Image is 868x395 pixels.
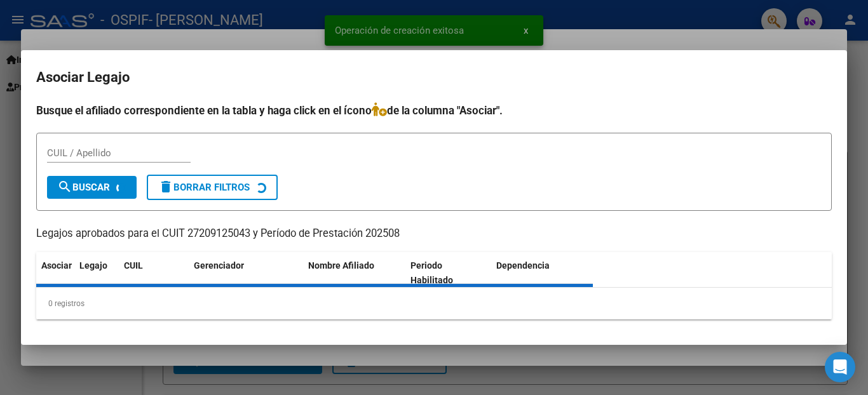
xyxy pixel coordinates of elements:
[194,260,244,271] span: Gerenciador
[308,260,374,271] span: Nombre Afiliado
[825,352,855,382] div: Open Intercom Messenger
[36,288,832,319] div: 0 registros
[158,182,250,193] span: Borrar Filtros
[57,182,110,193] span: Buscar
[124,260,143,271] span: CUIL
[57,179,72,194] mat-icon: search
[36,65,832,90] h2: Asociar Legajo
[36,226,832,242] p: Legajos aprobados para el CUIT 27209125043 y Período de Prestación 202508
[496,260,550,271] span: Dependencia
[147,175,278,200] button: Borrar Filtros
[36,252,74,294] datatable-header-cell: Asociar
[41,260,72,271] span: Asociar
[189,252,303,294] datatable-header-cell: Gerenciador
[405,252,491,294] datatable-header-cell: Periodo Habilitado
[410,260,453,285] span: Periodo Habilitado
[74,252,119,294] datatable-header-cell: Legajo
[119,252,189,294] datatable-header-cell: CUIL
[47,176,137,199] button: Buscar
[79,260,107,271] span: Legajo
[158,179,173,194] mat-icon: delete
[491,252,593,294] datatable-header-cell: Dependencia
[303,252,405,294] datatable-header-cell: Nombre Afiliado
[36,102,832,119] h4: Busque el afiliado correspondiente en la tabla y haga click en el ícono de la columna "Asociar".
